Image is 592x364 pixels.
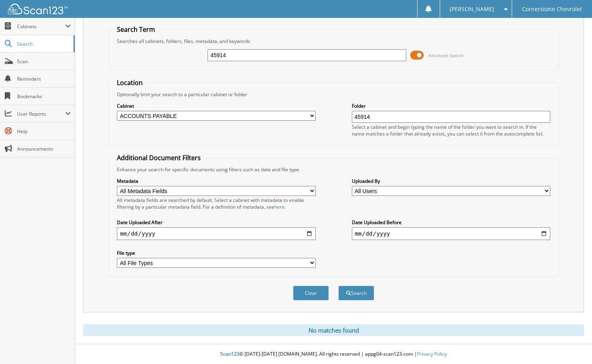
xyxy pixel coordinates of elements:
input: end [352,227,551,240]
div: All metadata fields are searched by default. Select a cabinet with metadata to enable filtering b... [117,197,316,210]
span: Cabinets [17,23,65,30]
label: Folder [352,103,551,109]
label: Cabinet [117,103,316,109]
div: No matches found [83,324,584,336]
legend: Search Term [113,25,159,34]
button: Clear [293,286,329,300]
span: User Reports [17,110,65,117]
label: Uploaded By [352,178,551,184]
label: Date Uploaded After [117,219,316,226]
label: Metadata [117,178,316,184]
span: Announcements [17,145,71,152]
a: here [274,203,285,210]
div: Enhance your search for specific documents using filters such as date and file type. [113,166,554,173]
img: scan123-logo-white.svg [8,4,68,14]
div: © [DATE]-[DATE] [DOMAIN_NAME]. All rights reserved | appg04-scan123-com | [75,345,592,364]
a: Privacy Policy [417,350,447,357]
span: Help [17,128,71,135]
span: Scan123 [220,350,239,357]
div: Optionally limit your search to a particular cabinet or folder [113,91,554,98]
div: Searches all cabinets, folders, files, metadata, and keywords [113,38,554,45]
legend: Additional Document Filters [113,153,205,162]
input: start [117,227,316,240]
span: Cornerstone Chevrolet [522,7,582,12]
span: Bookmarks [17,93,71,100]
label: Date Uploaded Before [352,219,551,226]
iframe: Chat Widget [552,326,592,364]
span: Advanced Search [428,52,464,58]
label: File type [117,250,316,256]
span: Scan [17,58,71,65]
span: Reminders [17,76,71,82]
span: [PERSON_NAME] [450,7,494,12]
legend: Location [113,78,147,87]
div: Select a cabinet and begin typing the name of the folder you want to search in. If the name match... [352,124,551,137]
span: Search [17,41,70,47]
button: Search [338,286,374,300]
